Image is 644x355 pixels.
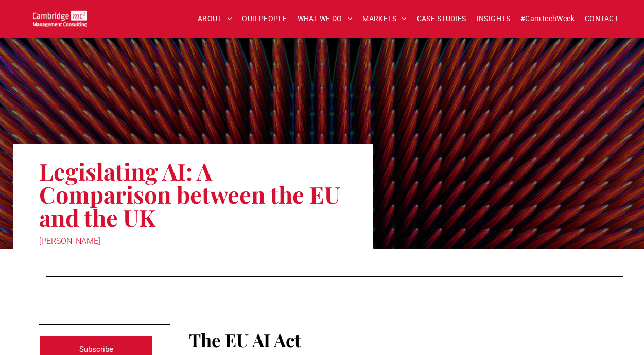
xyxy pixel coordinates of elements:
a: ABOUT [193,11,237,27]
img: Cambridge MC Logo [33,10,87,27]
a: CASE STUDIES [412,11,472,27]
div: [PERSON_NAME] [39,234,348,248]
a: CONTACT [580,11,623,27]
span: The EU AI Act [189,328,301,352]
a: Your Business Transformed | Cambridge Management Consulting [33,12,87,23]
a: OUR PEOPLE [237,11,292,27]
h1: Legislating AI: A Comparison between the EU and the UK [39,158,348,230]
a: #CamTechWeek [515,11,580,27]
a: WHAT WE DO [292,11,358,27]
a: MARKETS [357,11,411,27]
a: INSIGHTS [472,11,515,27]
